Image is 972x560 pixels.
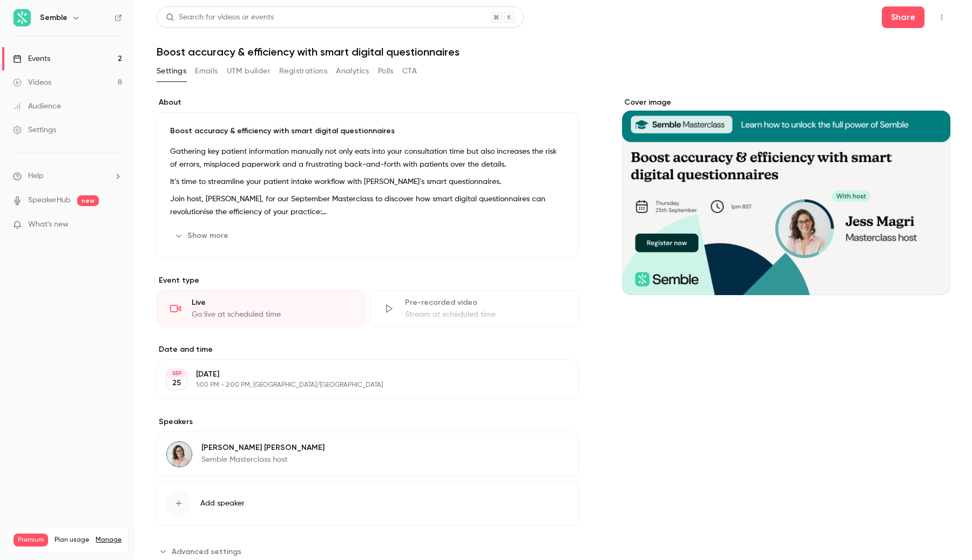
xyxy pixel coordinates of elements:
div: Go live at scheduled time [192,309,352,320]
span: What's new [28,219,69,230]
button: Registrations [279,63,327,80]
section: Advanced settings [157,543,579,560]
h6: Semble [40,12,67,23]
label: Cover image [622,97,950,108]
span: Premium [13,534,48,547]
button: Settings [157,63,186,80]
img: Semble [13,9,31,26]
p: [DATE] [196,369,522,380]
button: Emails [195,63,218,80]
button: Share [882,6,924,28]
p: Boost accuracy & efficiency with smart digital questionnaires [170,126,565,136]
p: 1:00 PM - 2:00 PM, [GEOGRAPHIC_DATA]/[GEOGRAPHIC_DATA] [196,381,522,390]
span: Advanced settings [172,546,241,557]
div: Jess Magri[PERSON_NAME] [PERSON_NAME]Semble Masterclass host [157,432,579,477]
div: Live [192,297,352,308]
button: Analytics [336,63,369,80]
div: Pre-recorded videoStream at scheduled time [370,290,579,327]
div: Pre-recorded video [405,297,565,308]
a: SpeakerHub [28,195,71,206]
p: It’s time to streamline your patient intake workflow with [PERSON_NAME]’s smart questionnaires. [170,175,565,188]
button: UTM builder [227,63,271,80]
p: [PERSON_NAME] [PERSON_NAME] [201,442,325,453]
div: Settings [13,125,56,135]
span: Plan usage [55,536,89,544]
div: SEP [167,370,186,377]
button: Polls [378,63,394,80]
h1: Boost accuracy & efficiency with smart digital questionnaires [157,45,950,58]
p: Event type [157,275,579,286]
label: Date and time [157,344,579,355]
label: Speakers [157,416,579,427]
div: Search for videos or events [166,12,274,23]
a: Manage [96,536,122,544]
span: Help [28,170,44,182]
label: About [157,97,579,108]
span: Add speaker [200,498,245,509]
div: Audience [13,101,61,112]
p: Gathering key patient information manually not only eats into your consultation time but also inc... [170,145,565,171]
img: Jess Magri [166,441,192,467]
button: Advanced settings [157,543,248,560]
div: LiveGo live at scheduled time [157,290,366,327]
section: Cover image [622,97,950,295]
div: Stream at scheduled time [405,309,565,320]
button: CTA [402,63,417,80]
span: new [77,195,99,206]
button: Show more [170,227,235,244]
div: Videos [13,77,51,88]
p: 25 [172,378,181,388]
button: Add speaker [157,481,579,525]
p: Join host, [PERSON_NAME], for our September Masterclass to discover how smart digital questionnai... [170,193,565,218]
li: help-dropdown-opener [13,170,122,182]
div: Events [13,53,50,64]
p: Semble Masterclass host [201,454,325,465]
